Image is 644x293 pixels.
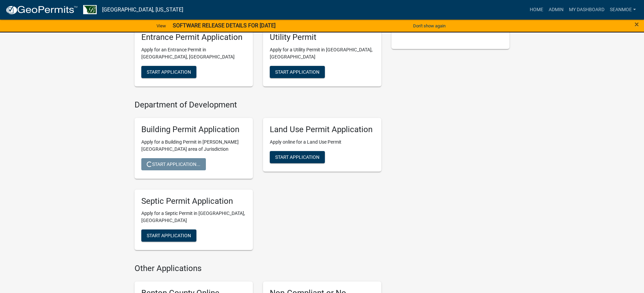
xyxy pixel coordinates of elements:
[270,66,325,78] button: Start Application
[546,3,566,16] a: Admin
[635,20,639,28] button: Close
[607,3,639,16] a: SeanMoe
[147,161,200,167] span: Start Application...
[83,5,97,14] img: Benton County, Minnesota
[275,154,319,160] span: Start Application
[270,151,325,163] button: Start Application
[566,3,607,16] a: My Dashboard
[147,69,191,75] span: Start Application
[135,264,381,273] h4: Other Applications
[141,46,246,60] p: Apply for an Entrance Permit in [GEOGRAPHIC_DATA], [GEOGRAPHIC_DATA]
[141,32,246,42] h5: Entrance Permit Application
[635,20,639,29] span: ×
[173,22,276,29] strong: SOFTWARE RELEASE DETAILS FOR [DATE]
[141,139,246,153] p: Apply for a Building Permit in [PERSON_NAME][GEOGRAPHIC_DATA] area of Jurisdiction
[270,139,375,146] p: Apply online for a Land Use Permit
[141,196,246,206] h5: Septic Permit Application
[410,20,448,31] button: Don't show again
[141,210,246,224] p: Apply for a Septic Permit in [GEOGRAPHIC_DATA], [GEOGRAPHIC_DATA]
[141,229,196,242] button: Start Application
[147,233,191,238] span: Start Application
[102,4,183,16] a: [GEOGRAPHIC_DATA], [US_STATE]
[141,158,206,170] button: Start Application...
[270,125,375,135] h5: Land Use Permit Application
[270,32,375,42] h5: Utility Permit
[270,46,375,60] p: Apply for a Utility Permit in [GEOGRAPHIC_DATA], [GEOGRAPHIC_DATA]
[527,3,546,16] a: Home
[154,20,169,31] a: View
[135,100,381,110] h4: Department of Development
[141,125,246,135] h5: Building Permit Application
[141,66,196,78] button: Start Application
[275,69,319,75] span: Start Application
